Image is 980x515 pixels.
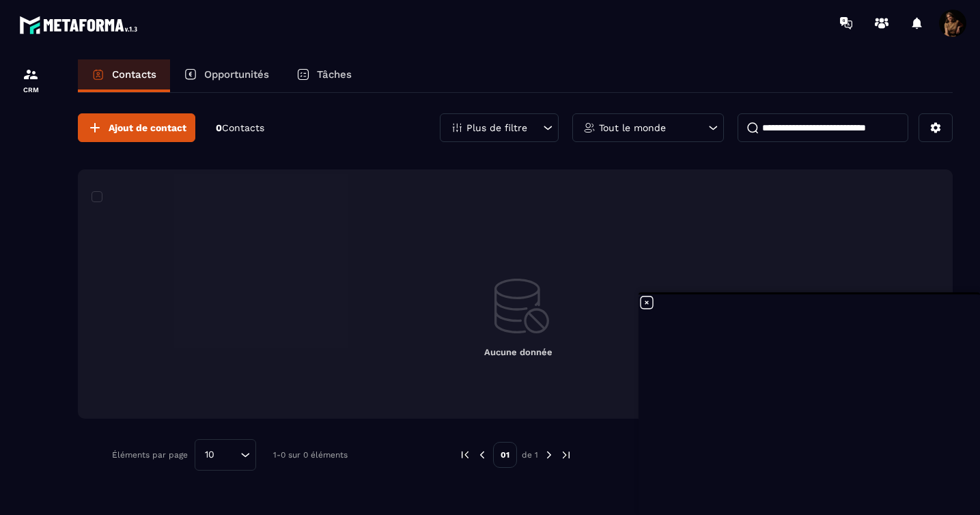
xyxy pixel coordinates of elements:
[466,123,527,133] p: Plus de filtre
[78,59,170,92] a: Contacts
[273,450,348,460] p: 1-0 sur 0 éléments
[216,122,264,135] p: 0
[112,68,156,81] p: Contacts
[599,123,666,133] p: Tout le monde
[522,449,538,460] p: de 1
[170,59,283,92] a: Opportunités
[204,68,269,81] p: Opportunités
[543,449,555,461] img: next
[484,347,552,357] span: Aucune donnée
[476,449,488,461] img: prev
[19,12,142,38] img: logo
[493,442,517,468] p: 01
[109,121,186,135] span: Ajout de contact
[222,122,264,133] span: Contacts
[219,447,237,462] input: Search for option
[459,449,471,461] img: prev
[23,66,39,83] img: formation
[3,86,58,94] p: CRM
[200,447,219,462] span: 10
[195,439,256,471] div: Search for option
[560,449,572,461] img: next
[283,59,365,92] a: Tâches
[3,56,58,104] a: formationformationCRM
[317,68,352,81] p: Tâches
[78,113,195,142] button: Ajout de contact
[112,450,188,460] p: Éléments par page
